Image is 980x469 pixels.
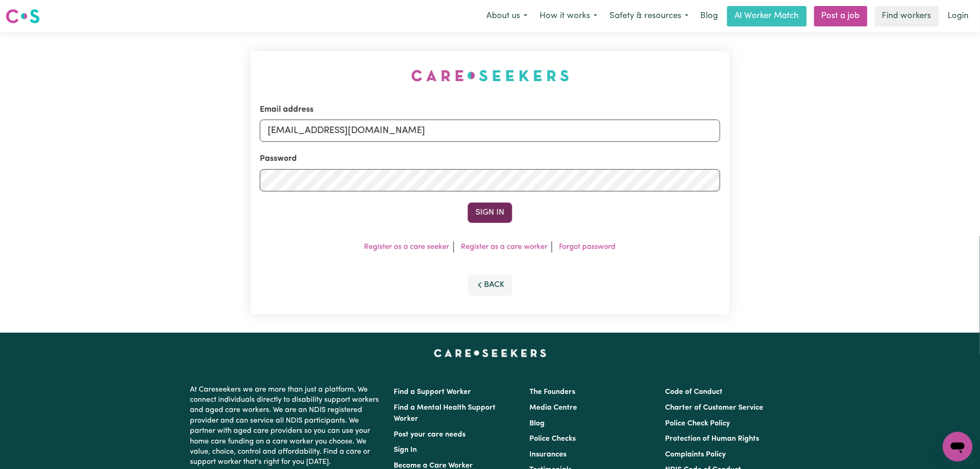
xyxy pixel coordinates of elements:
[943,432,973,462] iframe: Button to launch messaging window
[695,6,723,26] a: Blog
[814,6,867,26] a: Post a job
[394,431,465,438] a: Post your care needs
[529,451,566,458] a: Insurances
[666,404,764,412] a: Charter of Customer Service
[727,6,807,26] a: AI Worker Match
[468,275,512,295] button: Back
[6,6,40,27] a: Careseekers logo
[529,435,576,443] a: Police Checks
[666,420,730,427] a: Police Check Policy
[666,451,726,458] a: Complaints Policy
[6,8,40,25] img: Careseekers logo
[394,404,496,423] a: Find a Mental Health Support Worker
[666,435,760,443] a: Protection of Human Rights
[461,243,548,251] a: Register as a care worker
[529,404,577,412] a: Media Centre
[529,388,575,396] a: The Founders
[875,6,939,26] a: Find workers
[942,6,974,26] a: Login
[260,104,314,116] label: Email address
[480,6,534,26] button: About us
[394,446,417,454] a: Sign In
[468,203,512,223] button: Sign In
[529,420,545,427] a: Blog
[364,243,450,251] a: Register as a care seeker
[434,349,547,357] a: Careseekers home page
[260,120,720,142] input: Email address
[394,388,471,396] a: Find a Support Worker
[559,243,616,251] a: Forgot password
[603,6,695,26] button: Safety & resources
[534,6,603,26] button: How it works
[666,388,723,396] a: Code of Conduct
[260,153,297,165] label: Password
